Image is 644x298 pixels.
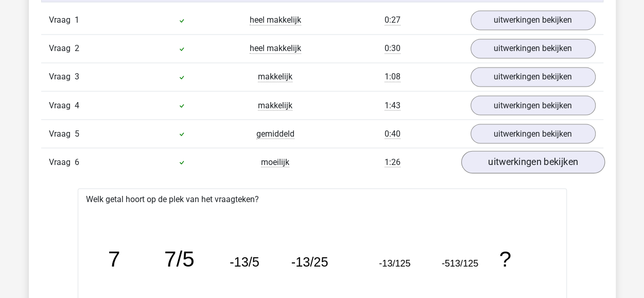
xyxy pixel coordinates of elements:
a: uitwerkingen bekijken [471,10,596,30]
span: 3 [75,72,79,81]
tspan: 7 [108,247,120,271]
span: Vraag [49,99,75,111]
span: 4 [75,100,79,110]
span: 1:26 [385,157,401,167]
span: makkelijk [258,72,292,82]
a: uitwerkingen bekijken [471,124,596,143]
a: uitwerkingen bekijken [461,151,604,174]
span: 1:43 [385,100,401,110]
span: 1 [75,15,79,25]
span: heel makkelijk [250,43,301,54]
span: 2 [75,43,79,53]
span: 0:27 [385,15,401,25]
tspan: -13/5 [230,255,259,269]
span: Vraag [49,127,75,140]
span: moeilijk [261,157,289,167]
span: 1:08 [385,72,401,82]
span: Vraag [49,42,75,55]
span: 0:30 [385,43,401,54]
tspan: -513/125 [441,258,478,269]
span: Vraag [49,71,75,83]
tspan: 7/5 [164,247,195,271]
a: uitwerkingen bekijken [471,67,596,87]
span: 5 [75,128,79,138]
tspan: ? [499,247,511,271]
span: Vraag [49,156,75,168]
tspan: -13/25 [291,255,328,269]
span: heel makkelijk [250,15,301,25]
a: uitwerkingen bekijken [471,39,596,58]
span: 6 [75,157,79,167]
span: gemiddeld [256,128,294,139]
span: Vraag [49,14,75,26]
a: uitwerkingen bekijken [471,95,596,115]
span: 0:40 [385,128,401,139]
tspan: -13/125 [379,258,410,269]
span: makkelijk [258,100,292,110]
